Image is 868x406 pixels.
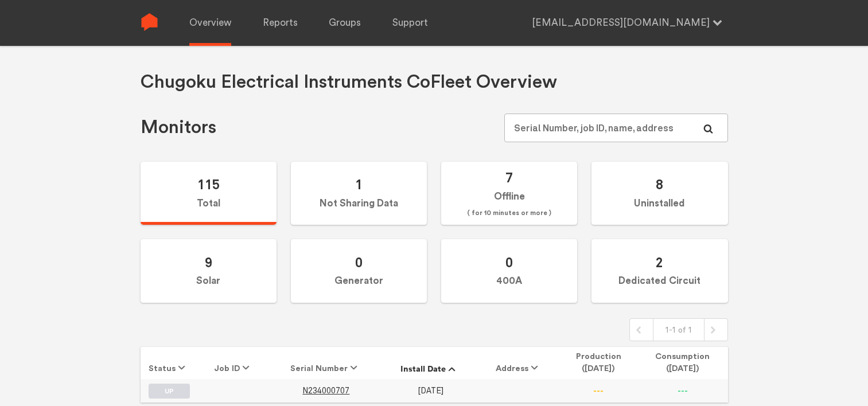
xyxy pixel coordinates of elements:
span: 0 [505,254,513,271]
span: [DATE] [418,386,443,396]
div: 1-1 of 1 [653,319,704,341]
span: ( for 10 minutes or more ) [467,206,551,220]
th: Job ID [198,347,270,379]
img: Sense Logo [141,13,158,31]
h1: Chugoku Electrical Instruments Co Fleet Overview [141,71,557,94]
label: UP [149,384,190,399]
th: Serial Number [270,347,382,379]
span: 8 [656,176,663,193]
h1: Monitors [141,116,216,139]
label: Solar [141,239,277,303]
a: N234000707 [302,387,349,395]
span: 2 [656,254,663,271]
td: --- [637,379,727,402]
label: 400A [441,239,577,303]
th: Address [478,347,559,379]
span: 0 [355,254,363,271]
span: 9 [205,254,212,271]
input: Serial Number, job ID, name, address [504,114,727,142]
label: Uninstalled [591,162,727,225]
th: Status [141,347,198,379]
label: Total [141,162,277,225]
span: 7 [505,169,513,186]
label: Not Sharing Data [291,162,427,225]
label: Offline [441,162,577,225]
label: Generator [291,239,427,303]
label: Dedicated Circuit [591,239,727,303]
span: 1 [355,176,363,193]
td: --- [559,379,638,402]
span: N234000707 [302,386,349,396]
th: Consumption ([DATE]) [637,347,727,379]
th: Production ([DATE]) [559,347,638,379]
span: 115 [197,176,220,193]
th: Install Date [382,347,478,379]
